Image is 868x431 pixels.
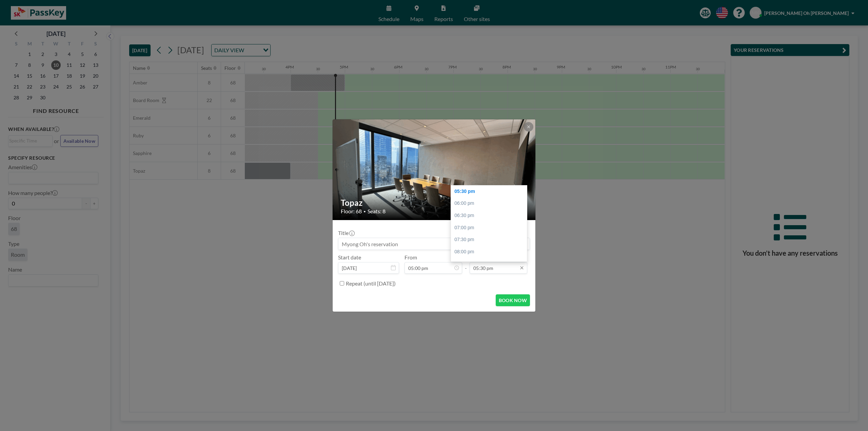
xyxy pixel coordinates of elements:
span: • [363,209,366,214]
button: BOOK NOW [496,294,530,306]
label: Start date [338,254,361,261]
span: Floor: 68 [341,208,362,215]
input: Myong Oh's reservation [338,238,530,250]
label: Repeat (until [DATE]) [346,280,396,287]
span: Seats: 8 [368,208,386,215]
span: - [465,256,467,271]
div: 08:30 pm [451,258,530,270]
div: 07:30 pm [451,234,530,246]
div: 05:30 pm [451,185,530,198]
label: Title [338,230,354,236]
div: 08:00 pm [451,246,530,258]
div: 07:00 pm [451,222,530,234]
div: 06:30 pm [451,210,530,222]
div: 06:00 pm [451,197,530,210]
h2: Topaz [341,198,528,208]
img: 537.gif [333,112,536,228]
label: From [405,254,417,261]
